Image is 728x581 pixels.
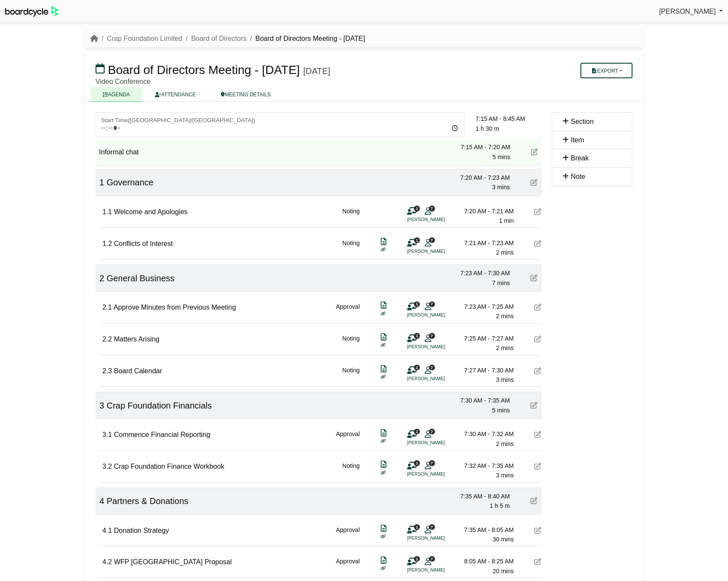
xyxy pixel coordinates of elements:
span: 2.2 [102,335,112,343]
span: Informal chat [99,148,139,156]
span: 2.1 [102,304,112,311]
li: Board of Directors Meeting - [DATE] [247,33,365,44]
div: Noting [342,366,360,385]
span: 1.2 [102,240,112,247]
a: Crap Foundation Limited [107,35,182,42]
span: 1 [414,301,420,307]
div: 7:23 AM - 7:25 AM [453,302,514,311]
span: Partners & Donations [107,496,188,506]
li: [PERSON_NAME] [407,470,472,478]
span: Commence Financial Reporting [114,431,210,438]
a: [PERSON_NAME] [659,6,723,17]
span: 7 mins [492,280,510,286]
span: 1 [414,237,420,243]
li: [PERSON_NAME] [407,375,472,382]
span: 7 [429,301,435,307]
div: 7:20 AM - 7:21 AM [453,206,514,216]
div: 7:15 AM - 8:45 AM [475,114,541,123]
div: 8:05 AM - 8:25 AM [453,556,514,566]
span: 3 mins [496,376,514,383]
div: 7:15 AM - 7:20 AM [450,142,510,152]
span: Donation Strategy [114,527,169,534]
span: 3 mins [496,472,514,479]
span: Board of Directors Meeting - [DATE] [108,63,300,77]
div: Approval [336,525,360,544]
span: 1 [414,365,420,370]
span: 3 mins [492,184,510,191]
nav: breadcrumb [90,33,365,44]
span: 4 [99,496,104,506]
li: [PERSON_NAME] [407,439,472,446]
span: Crap Foundation Financials [107,401,212,410]
span: Note [571,173,585,180]
div: Noting [342,206,360,226]
span: 7 [429,429,435,434]
span: Matters Arising [114,335,160,343]
a: ATTENDANCE [142,87,208,102]
span: 7 [429,237,435,243]
li: [PERSON_NAME] [407,248,472,255]
span: 2 mins [496,313,514,320]
span: 2 mins [496,440,514,447]
div: 7:20 AM - 7:23 AM [450,173,510,182]
div: [DATE] [303,66,330,76]
span: 3 [99,401,104,410]
span: Crap Foundation Finance Workbook [114,463,225,470]
span: 7 [429,206,435,211]
a: MEETING DETAILS [208,87,283,102]
div: 7:21 AM - 7:23 AM [453,238,514,248]
div: 7:32 AM - 7:35 AM [453,461,514,470]
span: 1 [414,556,420,562]
span: 1 [414,429,420,434]
span: 1 [99,178,104,187]
div: 7:27 AM - 7:30 AM [453,366,514,375]
span: 7 [429,524,435,530]
button: Export [580,63,632,78]
span: 2.3 [102,367,112,375]
li: [PERSON_NAME] [407,566,472,574]
span: Conflicts of Interest [114,240,173,247]
span: Governance [107,178,154,187]
span: 1 min [499,217,514,224]
span: Video Conference [96,78,151,85]
span: 1 [414,460,420,466]
span: Break [571,154,589,162]
div: Approval [336,556,360,576]
li: [PERSON_NAME] [407,343,472,350]
span: 2 mins [496,344,514,351]
div: Approval [336,302,360,321]
span: Welcome and Apologies [114,208,188,215]
div: Noting [342,238,360,258]
span: 20 mins [493,568,514,575]
div: Noting [342,461,360,480]
span: 4.1 [102,527,112,534]
span: Section [571,118,593,125]
span: 2 mins [496,249,514,256]
span: 4.2 [102,558,112,566]
div: 7:23 AM - 7:30 AM [450,268,510,278]
span: 3.2 [102,463,112,470]
span: 1.1 [102,208,112,215]
span: WFP [GEOGRAPHIC_DATA] Proposal [114,558,232,566]
div: 7:25 AM - 7:27 AM [453,334,514,343]
span: 5 mins [493,154,510,160]
div: 7:35 AM - 8:40 AM [450,492,510,501]
span: General Business [107,274,175,283]
li: [PERSON_NAME] [407,535,472,542]
div: 7:30 AM - 7:32 AM [453,429,514,439]
div: 7:35 AM - 8:05 AM [453,525,514,535]
span: 5 mins [492,407,510,414]
div: Approval [336,429,360,449]
li: [PERSON_NAME] [407,216,472,223]
span: 1 h 30 m [475,125,499,132]
span: 7 [429,460,435,466]
span: 1 h 5 m [490,502,510,509]
span: 7 [429,556,435,562]
img: BoardcycleBlackGreen-aaafeed430059cb809a45853b8cf6d952af9d84e6e89e1f1685b34bfd5cb7d64.svg [5,6,59,17]
div: 7:30 AM - 7:35 AM [450,396,510,405]
span: 1 [414,206,420,211]
span: 30 mins [493,536,514,543]
span: 1 [414,524,420,530]
span: 2 [99,274,104,283]
span: 3.1 [102,431,112,438]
